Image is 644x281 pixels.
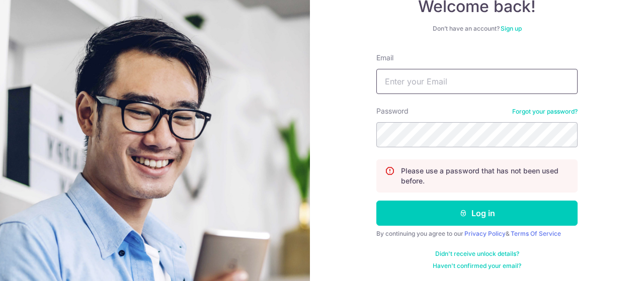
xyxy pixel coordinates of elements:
a: Didn't receive unlock details? [435,250,519,258]
div: Don’t have an account? [376,25,578,33]
label: Email [376,53,393,63]
a: Terms Of Service [511,230,561,237]
a: Haven't confirmed your email? [433,262,521,270]
input: Enter your Email [376,69,578,94]
a: Forgot your password? [512,108,578,116]
a: Sign up [501,25,522,32]
div: By continuing you agree to our & [376,230,578,238]
label: Password [376,106,409,116]
p: Please use a password that has not been used before. [401,166,569,186]
a: Privacy Policy [464,230,506,237]
button: Log in [376,201,578,226]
